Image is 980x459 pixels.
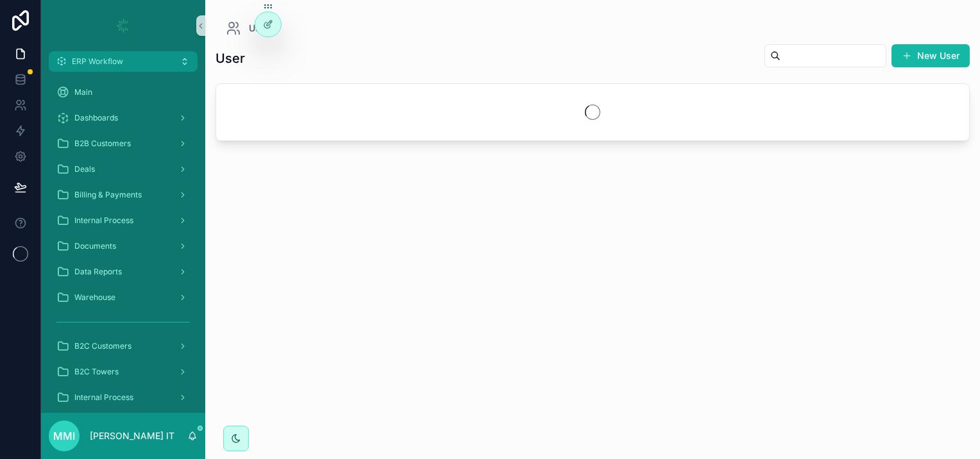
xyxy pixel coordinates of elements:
a: Internal Process [49,386,198,409]
a: Documents [49,235,198,258]
button: ERP Workflow [49,51,198,72]
span: Billing & Payments [74,190,142,200]
a: B2C Towers [49,360,198,383]
a: Data Reports [49,260,198,283]
span: MMI [53,428,75,444]
span: ERP Workflow [72,56,123,67]
span: Internal Process [74,392,133,403]
a: Internal Process [49,209,198,232]
a: Deals [49,158,198,181]
button: New User [891,44,970,67]
p: [PERSON_NAME] IT [90,430,174,442]
span: Dashboards [74,113,118,123]
span: Internal Process [74,215,133,226]
div: scrollable content [41,72,205,413]
span: Users [249,22,274,35]
img: App logo [113,15,133,36]
span: Documents [74,241,116,251]
span: B2C Towers [74,367,119,377]
a: B2C Customers [49,335,198,358]
span: B2B Customers [74,138,131,149]
span: Deals [74,164,95,174]
h1: User [215,49,245,67]
a: Users [226,21,274,36]
a: Dashboards [49,106,198,129]
a: Main [49,81,198,104]
span: Main [74,87,92,97]
span: Warehouse [74,292,115,303]
a: Billing & Payments [49,183,198,206]
a: B2B Customers [49,132,198,155]
span: B2C Customers [74,341,131,351]
a: Warehouse [49,286,198,309]
span: Data Reports [74,267,122,277]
